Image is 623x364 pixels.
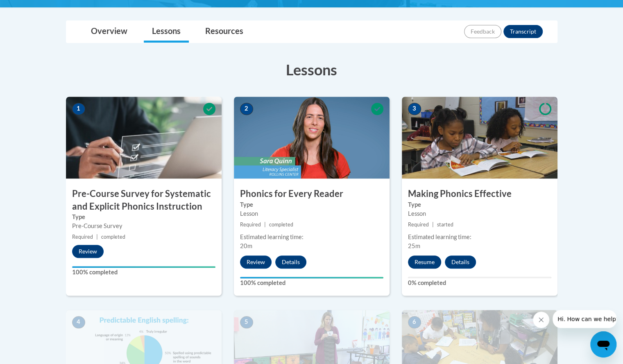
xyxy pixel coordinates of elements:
[408,209,551,218] div: Lesson
[240,255,272,269] button: Review
[66,97,222,179] img: Course Image
[553,310,616,328] iframe: Message from company
[464,25,501,38] button: Feedback
[72,245,104,258] button: Review
[72,103,85,115] span: 1
[533,312,549,328] iframe: Close message
[101,234,125,240] span: completed
[408,242,420,249] span: 25m
[96,234,98,240] span: |
[234,97,390,179] img: Course Image
[590,331,616,357] iframe: Button to launch messaging window
[437,222,453,228] span: started
[72,316,85,328] span: 4
[240,316,253,328] span: 5
[72,266,215,268] div: Your progress
[408,200,551,209] label: Type
[83,21,136,43] a: Overview
[269,222,293,228] span: completed
[197,21,251,43] a: Resources
[275,255,306,269] button: Details
[408,103,421,115] span: 3
[240,278,383,287] label: 100% completed
[144,21,189,43] a: Lessons
[432,222,434,228] span: |
[240,233,383,242] div: Estimated learning time:
[503,25,543,38] button: Transcript
[240,222,261,228] span: Required
[445,255,476,269] button: Details
[240,200,383,209] label: Type
[72,222,215,231] div: Pre-Course Survey
[264,222,266,228] span: |
[240,277,383,278] div: Your progress
[408,233,551,242] div: Estimated learning time:
[402,97,557,179] img: Course Image
[240,209,383,218] div: Lesson
[408,222,429,228] span: Required
[72,213,215,222] label: Type
[66,188,222,213] h3: Pre-Course Survey for Systematic and Explicit Phonics Instruction
[408,316,421,328] span: 6
[66,59,557,80] h3: Lessons
[240,103,253,115] span: 2
[72,234,93,240] span: Required
[240,242,252,249] span: 20m
[402,188,557,200] h3: Making Phonics Effective
[5,6,66,12] span: Hi. How can we help?
[408,255,441,269] button: Resume
[408,278,551,287] label: 0% completed
[234,188,390,200] h3: Phonics for Every Reader
[72,268,215,277] label: 100% completed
